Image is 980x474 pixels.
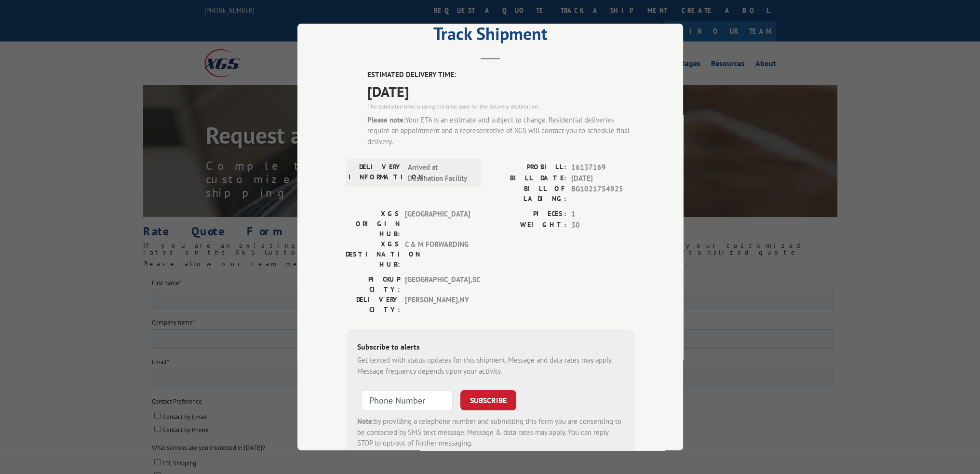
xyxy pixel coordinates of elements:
input: Total Operations [2,298,9,304]
h2: Track Shipment [346,27,635,45]
input: Expedited Shipping [2,207,9,213]
label: DELIVERY INFORMATION: [349,162,403,184]
input: Supply Chain Integration [2,233,9,239]
span: Expedited Shipping [11,207,63,215]
span: 30 [571,220,635,231]
input: Contact by Phone [2,148,9,154]
span: [DATE] [571,173,635,184]
div: Get texted with status updates for this shipment. Message and data rates may apply. Message frequ... [357,355,623,377]
span: 16137169 [571,162,635,173]
input: Enter your Zip or Postal Code [343,366,682,385]
input: Pick and Pack Solutions [2,272,9,278]
span: Arrived at Destination Facility [408,162,473,184]
strong: Note: [357,417,374,426]
input: [GEOGRAPHIC_DATA] [2,259,9,265]
span: Buyer [11,285,27,293]
label: PIECES: [490,209,566,220]
div: by providing a telephone number and submitting this form you are consenting to be contacted by SM... [357,416,623,449]
span: BG1021754925 [571,184,635,204]
span: Phone number [343,80,382,88]
input: LTL Shipping [2,181,9,187]
button: SUBSCRIBE [460,390,516,410]
span: [GEOGRAPHIC_DATA] , SC [405,274,470,295]
span: LTL Shipping [11,181,44,189]
strong: Please note: [367,115,405,124]
span: Supply Chain Integration [11,233,76,241]
input: Phone Number [361,390,453,410]
span: Last name [343,0,370,9]
label: XGS ORIGIN HUB: [346,209,400,239]
label: DELIVERY CITY: [346,295,400,315]
span: 1 [571,209,635,220]
input: Drayage [2,337,9,343]
span: [GEOGRAPHIC_DATA] [405,209,470,239]
span: [DATE] [367,81,635,102]
span: LTL & Warehousing [11,311,62,319]
span: Total Operations [11,298,54,306]
label: BILL DATE: [490,173,566,184]
span: Account Number (if applicable) [343,40,425,48]
label: BILL OF LADING: [490,184,566,204]
label: ESTIMATED DELIVERY TIME: [367,69,635,81]
input: LTL & Warehousing [2,311,9,317]
span: [PERSON_NAME] , NY [405,295,470,315]
span: Custom Cutting [11,246,51,254]
span: Truckload [11,194,37,202]
span: Pick and Pack Solutions [11,272,72,280]
label: PROBILL: [490,162,566,173]
input: Warehousing [2,220,9,226]
div: The estimated time is using the time zone for the delivery destination. [367,102,635,111]
span: Drayage [11,337,33,345]
input: Buyer [2,285,9,291]
input: LTL, Truckload & Warehousing [2,324,9,330]
label: WEIGHT: [490,220,566,231]
span: Destination Zip Code [343,355,397,363]
input: Custom Cutting [2,246,9,252]
span: [GEOGRAPHIC_DATA] [11,259,68,267]
div: Your ETA is an estimate and subject to change. Residential deliveries require an appointment and ... [367,115,635,148]
label: PICKUP CITY: [346,274,400,295]
span: C & M FORWARDING [405,239,470,270]
input: Truckload [2,194,9,200]
input: Contact by Email [2,135,9,141]
span: Warehousing [11,220,45,228]
span: Contact by Phone [11,148,57,156]
span: LTL, Truckload & Warehousing [11,324,90,332]
div: Subscribe to alerts [357,341,623,355]
span: Contact by Email [11,135,55,143]
label: XGS DESTINATION HUB: [346,239,400,270]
